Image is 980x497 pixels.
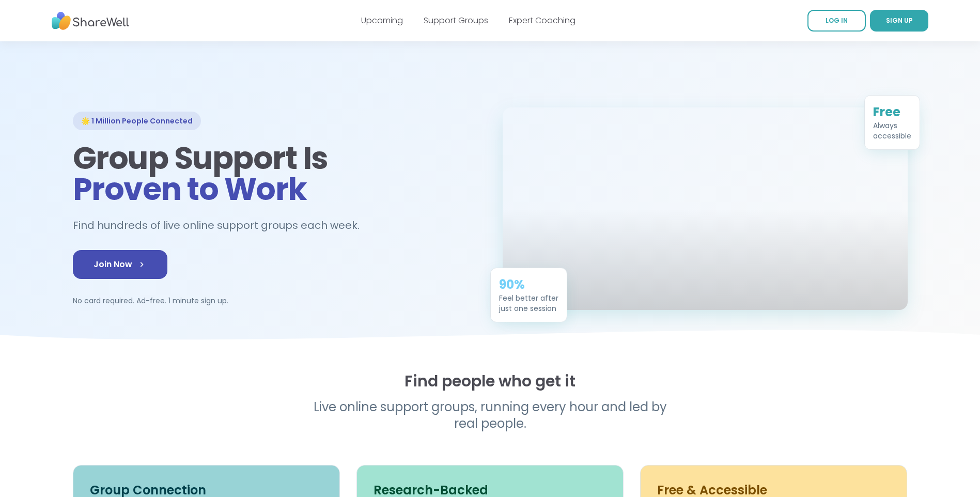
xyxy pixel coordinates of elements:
div: Feel better after just one session [499,293,558,314]
a: Support Groups [424,14,488,26]
img: ShareWell Nav Logo [52,7,129,35]
p: No card required. Ad-free. 1 minute sign up. [73,296,478,306]
div: 🌟 1 Million People Connected [73,112,201,130]
a: Expert Coaching [509,14,575,26]
span: LOG IN [826,16,848,25]
a: SIGN UP [870,10,928,32]
a: LOG IN [807,10,866,32]
h1: Group Support Is [73,143,478,205]
p: Live online support groups, running every hour and led by real people. [292,399,689,432]
a: Join Now [73,250,167,279]
div: Always accessible [873,120,911,141]
h2: Find hundreds of live online support groups each week. [73,217,370,234]
span: Join Now [94,258,147,271]
span: SIGN UP [886,16,913,25]
h2: Find people who get it [73,372,908,391]
div: Free [873,104,911,120]
span: Proven to Work [73,167,307,211]
div: 90% [499,276,558,293]
a: Upcoming [361,14,403,26]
